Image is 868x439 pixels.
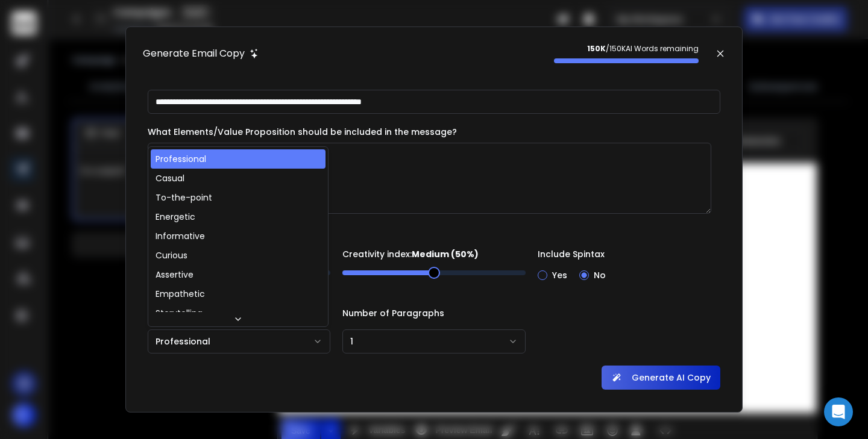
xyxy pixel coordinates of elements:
[594,271,606,279] label: No
[342,329,525,353] button: 1
[554,44,699,54] p: / 150K AI Words remaining
[156,211,195,223] div: Energetic
[156,191,212,204] div: To-the-point
[342,309,525,317] label: Number of Paragraphs
[156,288,205,300] div: Empathetic
[156,172,184,184] div: Casual
[156,153,206,165] div: Professional
[342,250,525,258] label: Creativity index:
[156,230,205,242] div: Informative
[538,250,720,258] label: Include Spintax
[412,248,479,260] strong: Medium (50%)
[156,249,187,261] div: Curious
[148,329,330,353] button: Professional
[148,126,457,138] label: What Elements/Value Proposition should be included in the message?
[602,366,720,390] button: Generate AI Copy
[148,226,720,238] p: Hide advanced options
[156,307,203,319] div: Storytelling
[156,269,193,281] div: Assertive
[587,43,606,54] strong: 150K
[143,46,245,61] h1: Generate Email Copy
[824,397,853,426] div: Open Intercom Messenger
[552,271,567,279] label: Yes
